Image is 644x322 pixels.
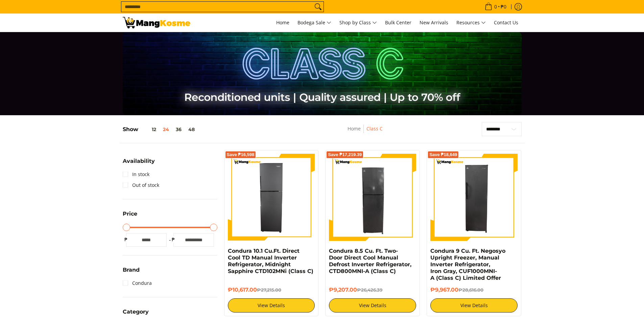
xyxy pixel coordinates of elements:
h5: Show [123,126,198,133]
h6: ₱10,617.00 [228,287,315,293]
a: Home [273,14,293,32]
summary: Open [123,211,137,222]
span: Bodega Sale [297,19,331,27]
a: Contact Us [491,14,522,32]
del: ₱28,616.00 [458,287,483,293]
img: Condura 10.1 Cu.Ft. Direct Cool TD Manual Inverter Refrigerator, Midnight Sapphire CTD102MNi (Cla... [228,154,315,241]
a: New Arrivals [416,14,452,32]
span: Contact Us [494,19,518,26]
summary: Open [123,309,149,320]
a: In stock [123,169,149,180]
a: Bodega Sale [294,14,335,32]
span: Save ₱18,649 [429,153,457,157]
span: ₱0 [500,4,507,9]
a: Class C [366,125,383,132]
a: Resources [453,14,489,32]
del: ₱26,426.39 [357,287,382,293]
a: View Details [329,298,416,313]
img: Class C Home &amp; Business Appliances: Up to 70% Off l Mang Kosme [123,17,190,28]
a: Condura 9 Cu. Ft. Negosyo Upright Freezer, Manual Inverter Refrigerator, Iron Gray, CUF1000MNI-A ... [430,248,505,281]
button: 12 [138,127,160,132]
span: • [483,3,508,10]
span: Brand [123,267,140,273]
span: Home [276,19,289,26]
h6: ₱9,207.00 [329,287,416,293]
a: View Details [430,298,518,313]
a: View Details [228,298,315,313]
button: 36 [172,127,185,132]
a: Condura 10.1 Cu.Ft. Direct Cool TD Manual Inverter Refrigerator, Midnight Sapphire CTD102MNi (Cla... [228,248,313,274]
span: ₱ [123,236,129,243]
del: ₱27,215.00 [257,287,281,293]
button: Search [313,2,324,12]
a: Condura 8.5 Cu. Ft. Two-Door Direct Cool Manual Defrost Inverter Refrigerator, CTD800MNI-A (Class C) [329,248,411,274]
button: 48 [185,127,198,132]
span: Save ₱17,219.39 [328,153,362,157]
span: Bulk Center [385,19,411,26]
span: Availability [123,158,155,164]
img: Condura 8.5 Cu. Ft. Two-Door Direct Cool Manual Defrost Inverter Refrigerator, CTD800MNI-A (Class C) [329,154,416,241]
span: Resources [456,19,486,27]
nav: Breadcrumbs [306,125,424,140]
h6: ₱9,967.00 [430,287,518,293]
a: Home [348,125,361,132]
span: Shop by Class [339,19,377,27]
span: ₱ [170,236,177,243]
span: New Arrivals [420,19,448,26]
summary: Open [123,158,155,169]
img: Condura 9 Cu. Ft. Negosyo Upright Freezer, Manual Inverter Refrigerator, Iron Gray, CUF1000MNI-A ... [430,154,518,241]
span: Save ₱16,598 [227,153,255,157]
a: Out of stock [123,180,159,191]
a: Shop by Class [336,14,380,32]
button: 24 [160,127,172,132]
a: Bulk Center [382,14,415,32]
span: Category [123,309,149,315]
span: 0 [493,4,498,9]
a: Condura [123,278,152,289]
summary: Open [123,267,140,278]
span: Price [123,211,137,217]
nav: Main Menu [197,14,522,32]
